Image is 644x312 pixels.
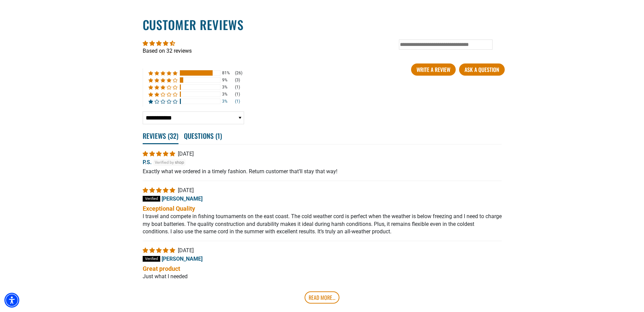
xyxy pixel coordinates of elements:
a: Write A Review [411,63,456,76]
div: 81% (26) reviews with 5 star rating [148,70,177,76]
div: 81% [222,70,233,76]
input: Type in keyword and press enter... [399,40,493,50]
span: [DATE] [178,151,194,157]
div: (1) [235,84,240,90]
a: Read More... [305,291,339,304]
div: Accessibility Menu [4,293,19,308]
span: [DATE] [178,247,194,254]
div: 3% (1) reviews with 3 star rating [148,84,177,90]
h2: Customer Reviews [143,16,502,33]
span: Reviews ( ) [143,128,178,144]
span: P.S. [143,159,152,165]
div: 3% [222,84,233,90]
span: [DATE] [178,187,194,193]
a: Based on 32 reviews - open in a new tab [143,48,192,54]
img: Verified by Shop [153,159,186,166]
div: (1) [235,92,240,97]
p: Just what I needed [143,273,502,280]
div: (26) [235,70,242,76]
div: 3% [222,92,233,97]
p: Exactly what we ordered in a timely fashion. Return customer that’ll stay that way! [143,168,502,175]
span: [PERSON_NAME] [162,196,202,202]
b: Great product [143,264,502,273]
div: 3% [222,99,233,104]
div: (3) [235,77,240,83]
a: Ask a question [459,63,505,76]
div: Average rating is 4.62 stars [143,40,502,47]
span: 1 [217,131,220,141]
div: 3% (1) reviews with 2 star rating [148,92,177,97]
span: 5 star review [143,187,176,193]
span: Questions ( ) [184,128,222,143]
div: 9% (3) reviews with 4 star rating [148,77,177,83]
div: (1) [235,99,240,104]
div: 9% [222,77,233,83]
span: [PERSON_NAME] [162,256,202,262]
div: 3% (1) reviews with 1 star rating [148,99,177,104]
span: 5 star review [143,247,176,254]
span: 32 [170,131,176,141]
select: Sort dropdown [143,111,244,124]
span: 5 star review [143,151,176,157]
p: I travel and compete in fishing tournaments on the east coast. The cold weather cord is perfect w... [143,213,502,235]
b: Exceptional Quality [143,204,502,213]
